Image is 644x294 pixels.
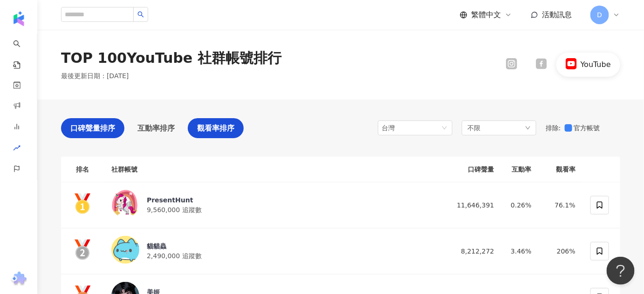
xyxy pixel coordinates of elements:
[13,33,32,70] a: search
[111,190,438,220] a: KOL AvatarPresentHunt9,560,000 追蹤數
[446,157,502,182] th: 口碑聲量
[61,157,104,182] th: 排名
[572,123,604,133] span: 官方帳號
[453,200,494,210] div: 11,646,391
[547,200,575,210] div: 76.1%
[382,121,412,135] div: 台灣
[147,252,202,260] span: 2,490,000 追蹤數
[542,10,572,19] span: 活動訊息
[525,125,531,131] span: down
[137,11,144,18] span: search
[104,157,446,182] th: 社群帳號
[509,246,532,256] div: 3.46%
[467,123,480,133] span: 不限
[147,206,202,214] span: 9,560,000 追蹤數
[147,241,202,251] div: 貓貓蟲
[111,236,139,264] img: KOL Avatar
[197,122,234,134] span: 觀看率排序
[111,190,139,218] img: KOL Avatar
[547,246,575,256] div: 206%
[453,246,494,256] div: 8,212,272
[539,157,583,182] th: 觀看率
[70,122,115,134] span: 口碑聲量排序
[137,122,175,134] span: 互動率排序
[502,157,539,182] th: 互動率
[61,72,129,81] p: 最後更新日期 ： [DATE]
[509,200,532,210] div: 0.26%
[13,139,21,160] span: rise
[61,48,281,68] div: TOP 100 YouTube 社群帳號排行
[546,124,561,132] span: 排除 :
[10,272,28,287] img: chrome extension
[147,195,202,205] div: PresentHunt
[111,236,438,267] a: KOL Avatar貓貓蟲2,490,000 追蹤數
[11,11,26,26] img: logo icon
[597,10,603,20] span: D
[581,60,611,70] div: YouTube
[471,10,501,20] span: 繁體中文
[607,257,635,285] iframe: Help Scout Beacon - Open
